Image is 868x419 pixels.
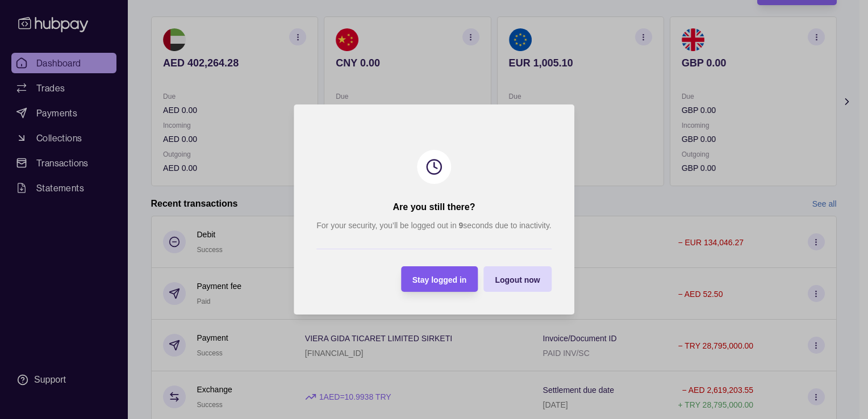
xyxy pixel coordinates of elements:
[316,219,552,232] p: For your security, you’ll be logged out in seconds due to inactivity.
[412,275,467,284] span: Stay logged in
[401,266,478,292] button: Stay logged in
[393,201,475,213] h2: Are you still there?
[459,221,464,230] strong: 9
[483,266,551,292] button: Logout now
[495,275,540,284] span: Logout now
